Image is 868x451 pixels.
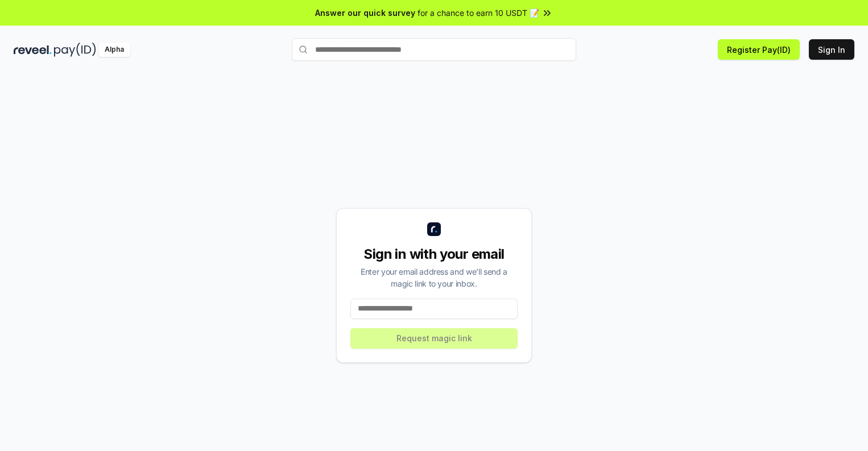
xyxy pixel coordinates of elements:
div: Sign in with your email [350,245,518,263]
img: logo_small [427,222,441,236]
button: Sign In [809,39,854,60]
div: Enter your email address and we’ll send a magic link to your inbox. [350,266,518,289]
div: Alpha [98,43,130,57]
img: pay_id [54,43,96,57]
span: for a chance to earn 10 USDT 📝 [418,7,539,19]
img: reveel_dark [14,43,52,57]
span: Answer our quick survey [315,7,415,19]
button: Register Pay(ID) [718,39,800,60]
